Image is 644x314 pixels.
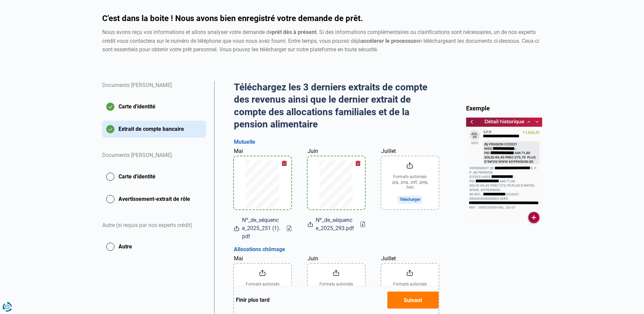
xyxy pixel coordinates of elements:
label: Juin [308,255,318,263]
button: Autre [102,238,206,255]
button: Carte d'identité [102,98,206,115]
label: Mai [234,255,243,263]
div: Documents [PERSON_NAME] [102,81,206,98]
h1: C'est dans la boite ! Nous avons bien enregistré votre demande de prêt. [102,14,542,22]
button: Finir plus tard [234,296,272,304]
strong: accélerer le processus [361,38,416,44]
h3: Mutuelle [234,139,439,146]
span: Nº_de_séquence_2025_251 (1).pdf [242,216,281,241]
img: bankStatement [466,118,542,225]
label: Juillet [381,147,396,155]
div: Documents [PERSON_NAME] [102,143,206,168]
div: Autre (si requis par nos experts crédit) [102,213,206,238]
label: Juin [308,147,318,155]
h3: Allocations chômage [234,246,439,253]
label: Juillet [381,255,396,263]
span: Nº_de_séquence_2025_293.pdf [316,216,355,232]
a: Download [287,226,291,231]
button: Extrait de compte bancaire [102,121,206,138]
strong: prêt dès à présent [272,29,316,35]
button: Avertissement-extrait de rôle [102,191,206,208]
a: Download [361,222,365,227]
button: Suivant [387,292,439,309]
div: Nous avons reçu vos informations et allons analyser votre demande de . Si des informations complé... [102,28,542,54]
h2: Téléchargez les 3 derniers extraits de compte des revenus ainsi que le dernier extrait de compte ... [234,81,439,131]
div: Exemple [466,104,542,112]
button: Carte d'identité [102,168,206,185]
label: Mai [234,147,243,155]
